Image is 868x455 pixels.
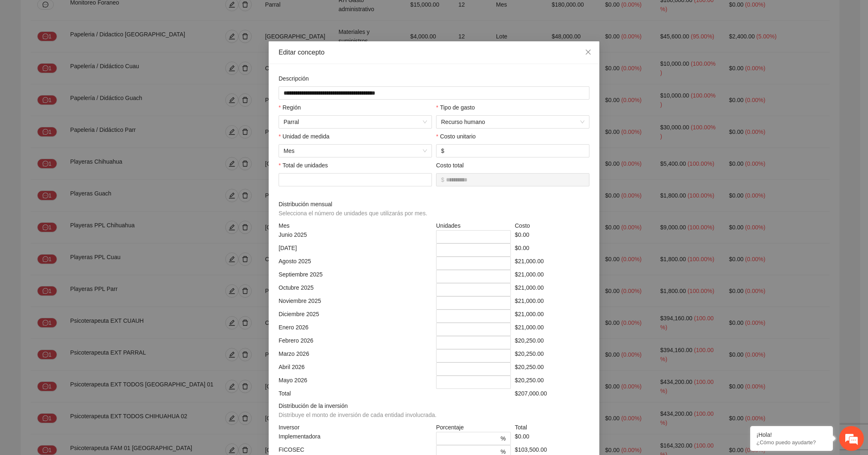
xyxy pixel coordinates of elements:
label: Descripción [279,74,309,83]
div: $207,000.00 [513,389,592,398]
div: $21,000.00 [513,257,592,270]
label: Unidad de medida [279,132,329,141]
div: Marzo 2026 [277,349,434,362]
button: Close [577,41,599,64]
div: Septiembre 2025 [277,270,434,283]
div: Inversor [277,423,434,432]
div: $20,250.00 [513,362,592,376]
div: $0.00 [513,243,592,257]
div: $21,000.00 [513,283,592,296]
div: $0.00 [513,230,592,243]
div: Enero 2026 [277,323,434,336]
p: ¿Cómo puedo ayudarte? [756,439,827,445]
span: % [501,434,506,443]
span: $ [441,146,444,155]
div: Mes [277,221,434,230]
div: $21,000.00 [513,296,592,310]
div: Implementadora [277,432,434,445]
div: Total [277,389,434,398]
div: [DATE] [277,243,434,257]
span: Selecciona el número de unidades que utilizarás por mes. [279,210,427,217]
div: ¡Hola! [756,431,827,438]
div: $21,000.00 [513,270,592,283]
div: $20,250.00 [513,336,592,349]
label: Costo total [436,161,464,170]
span: $ [441,175,444,184]
span: Distribución de la inversión [279,401,440,419]
span: Distribución mensual [279,200,430,218]
div: Total [513,423,592,432]
div: Porcentaje [434,423,513,432]
label: Costo unitario [436,132,476,141]
span: Estamos en línea. [48,110,114,194]
div: $20,250.00 [513,349,592,362]
div: Chatee con nosotros ahora [43,42,139,53]
div: Febrero 2026 [277,336,434,349]
label: Región [279,103,301,112]
div: $0.00 [513,432,592,445]
div: Junio 2025 [277,230,434,243]
div: $21,000.00 [513,323,592,336]
div: Noviembre 2025 [277,296,434,310]
div: Mayo 2026 [277,376,434,389]
span: Mes [284,145,427,157]
div: Minimizar ventana de chat en vivo [136,4,155,24]
span: close [585,49,591,55]
div: Costo [513,221,592,230]
label: Tipo de gasto [436,103,475,112]
textarea: Escriba su mensaje y pulse “Intro” [4,226,157,255]
span: Parral [284,116,427,128]
span: Distribuye el monto de inversión de cada entidad involucrada. [279,412,436,418]
div: Diciembre 2025 [277,310,434,323]
div: $20,250.00 [513,376,592,389]
div: Abril 2026 [277,362,434,376]
div: Unidades [434,221,513,230]
div: Octubre 2025 [277,283,434,296]
label: Total de unidades [279,161,328,170]
div: Agosto 2025 [277,257,434,270]
div: $21,000.00 [513,310,592,323]
div: Editar concepto [279,48,589,57]
span: Recurso humano [441,116,584,128]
